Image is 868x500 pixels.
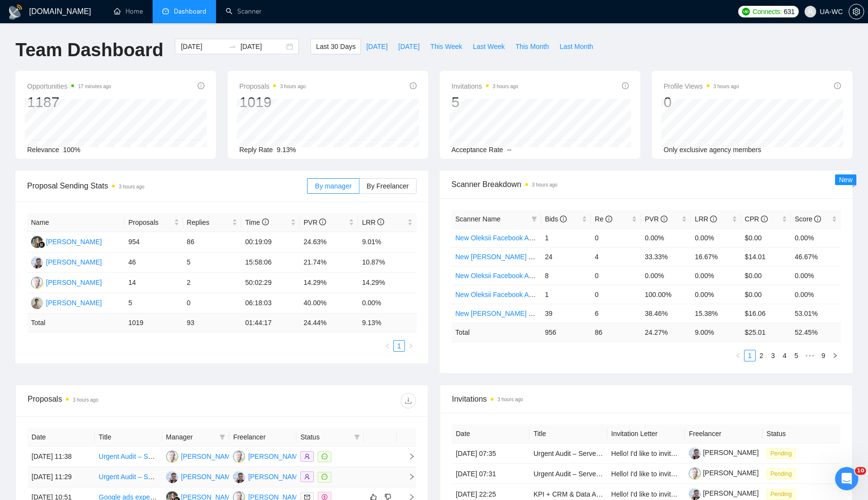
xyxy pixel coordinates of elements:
td: 0.00% [791,285,841,304]
span: Status [300,432,350,442]
span: info-circle [377,219,384,225]
div: [PERSON_NAME] [248,451,304,462]
span: PVR [645,215,667,223]
a: IG[PERSON_NAME] [31,258,102,266]
a: Urgent Audit – Server-Side Tracking Across GA4, Shopify, Stape & Facebook [533,450,765,457]
th: Proposals [124,213,183,232]
img: c1AccpU0r5eTAMyEJsuISipwjq7qb2Kar6-KqnmSvKGuvk5qEoKhuKfg-uT9402ECS [689,488,701,500]
span: This Month [515,41,549,52]
td: 1 [541,228,591,247]
div: [PERSON_NAME] [46,297,102,308]
span: info-circle [605,216,612,222]
a: New [PERSON_NAME] Google Ads - EU+CH ex Nordic [455,253,623,261]
td: 14 [124,273,183,293]
td: Total [27,313,124,332]
td: 24.44 % [300,313,358,332]
img: OC [31,277,43,289]
li: 3 [767,350,779,361]
th: Freelancer [229,428,296,447]
div: [PERSON_NAME] [248,471,304,482]
a: 2 [756,350,767,361]
div: 0 [664,93,739,111]
div: [PERSON_NAME] [46,236,102,247]
span: Dashboard [174,7,206,16]
input: Start date [181,41,225,52]
h1: Team Dashboard [15,39,163,62]
span: setting [849,8,864,16]
td: 6 [591,304,641,323]
span: filter [529,212,539,226]
div: 1187 [27,93,111,111]
span: Pending [767,469,796,479]
a: Pending [767,449,800,457]
a: OC[PERSON_NAME] [233,452,304,460]
span: Pending [767,489,796,500]
span: Opportunities [27,80,111,92]
span: Acceptance Rate [451,146,503,154]
div: [PERSON_NAME] [46,257,102,267]
li: 9 [818,350,829,361]
span: Time [245,219,268,226]
td: 16.67% [691,247,741,266]
span: info-circle [710,216,717,222]
span: message [322,453,327,459]
span: 100% [63,146,80,154]
span: Proposals [128,217,172,228]
td: 954 [124,232,183,252]
span: By Freelancer [367,182,409,190]
td: 33.33% [641,247,691,266]
iframe: Intercom live chat [835,467,858,490]
td: 9.00 % [691,323,741,342]
span: Scanner Name [455,215,500,223]
td: [DATE] 11:29 [28,467,95,487]
button: download [401,393,416,408]
span: left [385,343,390,349]
button: Last Week [467,39,510,54]
span: right [401,473,415,480]
a: searchScanner [226,7,262,16]
time: 3 hours ago [119,184,144,189]
span: LRR [695,215,717,223]
td: 46 [124,252,183,273]
span: Scanner Breakdown [451,178,841,190]
td: 0 [591,228,641,247]
td: 15:58:06 [241,252,300,273]
span: right [408,343,414,349]
a: [PERSON_NAME] [689,449,759,456]
span: dashboard [162,8,169,15]
span: right [832,353,838,359]
a: IG[PERSON_NAME] [166,472,237,480]
span: 9.13% [277,146,296,154]
td: 40.00% [300,293,358,313]
th: Invitation Letter [607,424,685,443]
span: filter [219,434,225,440]
td: 14.29% [358,273,417,293]
span: info-circle [560,216,567,222]
span: Invitations [451,80,518,92]
td: 15.38% [691,304,741,323]
button: right [829,350,841,361]
span: filter [217,430,227,444]
span: Manager [166,432,216,442]
li: 1 [744,350,756,361]
span: Proposal Sending Stats [27,180,307,192]
td: 52.45 % [791,323,841,342]
span: info-circle [319,219,326,225]
td: 100.00% [641,285,691,304]
button: left [732,350,744,361]
span: right [401,453,415,460]
li: 1 [393,340,405,352]
td: Urgent Audit – Server-Side Tracking Across GA4, Shopify, Stape & Facebook [95,447,162,467]
span: This Week [430,41,462,52]
td: 0 [183,293,242,313]
td: 50:02:29 [241,273,300,293]
img: gigradar-bm.png [38,241,45,248]
a: KPI + CRM & Data Analyst (Subscription Platform / Content Creator RevOps Focus) [533,490,785,498]
span: dollar [322,494,327,500]
img: c1-Ow9aLcblqxt-YoFKzxHgGnqRasFAsWW5KzfFKq3aDEBdJ9EVDXstja2V5Hd90t7 [689,468,701,480]
span: Replies [187,217,231,228]
span: user [807,8,814,15]
li: Next 5 Pages [802,350,818,361]
img: OC [233,451,245,463]
td: 8 [541,266,591,285]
